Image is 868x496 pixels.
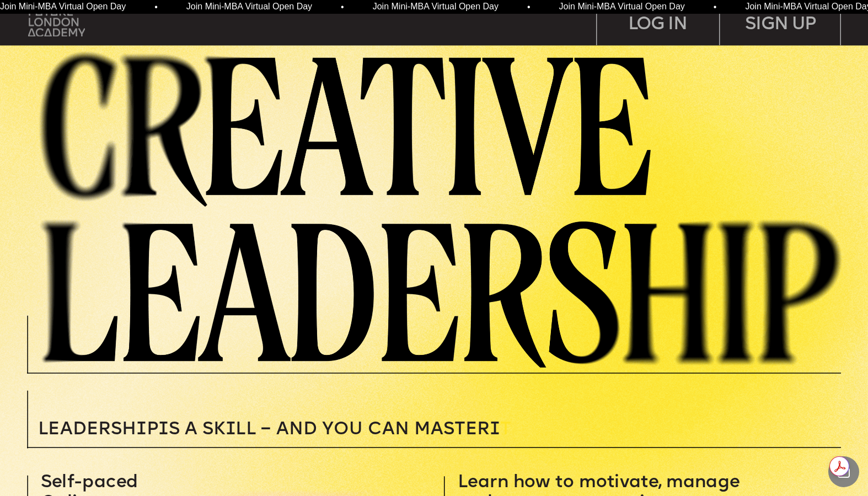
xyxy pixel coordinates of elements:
span: i [136,421,146,439]
span: Self-paced [41,473,138,491]
span: • [713,3,716,12]
span: • [154,3,157,12]
div: Share [828,456,859,487]
span: i [158,421,168,439]
span: i [490,421,500,439]
p: T [38,421,649,439]
span: • [340,3,344,12]
img: image-3435f618-b576-4c59-ac17-05593ebec101.png [30,46,868,368]
img: upload-bfdffa89-fac7-4f57-a443-c7c39906ba42.png [28,8,85,36]
span: i [226,421,235,439]
span: • [527,3,530,12]
span: Leadersh p s a sk ll – and you can MASTER [38,421,500,439]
